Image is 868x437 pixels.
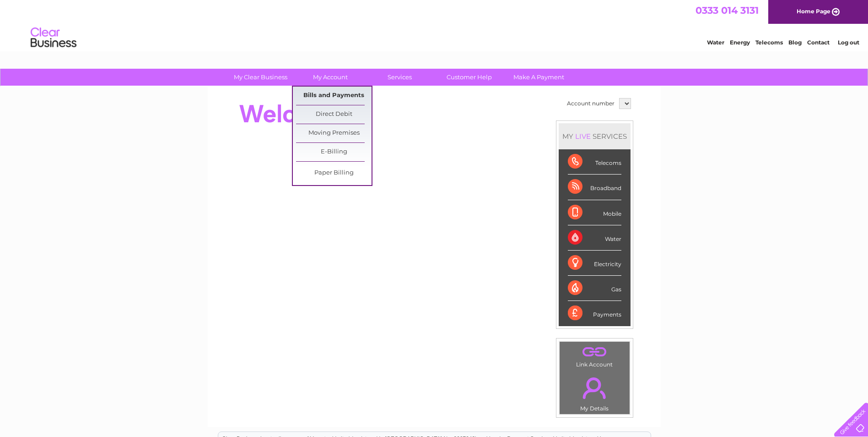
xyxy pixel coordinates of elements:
[568,149,621,175] div: Telecoms
[559,370,630,415] td: My Details
[292,69,368,86] a: My Account
[562,372,627,404] a: .
[755,39,783,46] a: Telecoms
[296,87,372,105] a: Bills and Payments
[501,69,577,86] a: Make A Payment
[568,175,621,200] div: Broadband
[730,39,750,46] a: Energy
[568,200,621,225] div: Mobile
[695,5,759,16] a: 0333 014 3131
[296,164,372,182] a: Paper Billing
[568,301,621,326] div: Payments
[559,123,631,149] div: MY SERVICES
[296,105,372,124] a: Direct Debit
[807,39,830,46] a: Contact
[565,96,617,111] td: Account number
[296,143,372,161] a: E-Billing
[218,5,651,44] div: Clear Business is a trading name of Verastar Limited (registered in [GEOGRAPHIC_DATA] No. 3667643...
[223,69,298,86] a: My Clear Business
[573,132,593,141] div: LIVE
[568,225,621,251] div: Water
[362,69,437,86] a: Services
[559,341,630,370] td: Link Account
[838,39,859,46] a: Log out
[296,124,372,142] a: Moving Premises
[30,24,77,52] img: logo.png
[707,39,724,46] a: Water
[568,251,621,276] div: Electricity
[562,344,627,360] a: .
[788,39,802,46] a: Blog
[431,69,507,86] a: Customer Help
[568,276,621,301] div: Gas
